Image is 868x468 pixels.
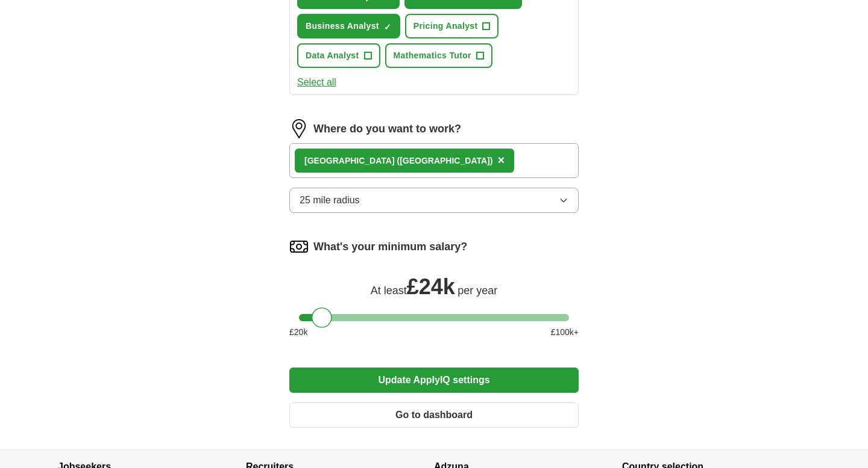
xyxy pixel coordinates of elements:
[289,237,309,256] img: salary.png
[289,119,309,138] img: location.png
[384,22,391,32] span: ✓
[304,156,395,165] strong: [GEOGRAPHIC_DATA]
[297,43,380,68] button: Data Analyst
[497,153,505,167] span: ×
[289,368,579,393] button: Update ApplyIQ settings
[551,326,579,339] span: £ 100 k+
[407,274,455,299] span: £ 24k
[306,49,359,62] span: Data Analyst
[313,239,467,255] label: What's your minimum salary?
[300,193,360,208] span: 25 mile radius
[397,156,492,165] span: ([GEOGRAPHIC_DATA])
[306,20,379,32] span: Business Analyst
[458,285,497,297] span: per year
[289,402,579,428] button: Go to dashboard
[414,20,478,32] span: Pricing Analyst
[297,75,336,90] button: Select all
[405,14,499,38] button: Pricing Analyst
[297,14,400,38] button: Business Analyst✓
[497,152,505,170] button: ×
[289,326,307,339] span: £ 20 k
[385,43,492,68] button: Mathematics Tutor
[313,121,461,137] label: Where do you want to work?
[371,285,407,297] span: At least
[289,188,579,213] button: 25 mile radius
[394,49,471,62] span: Mathematics Tutor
